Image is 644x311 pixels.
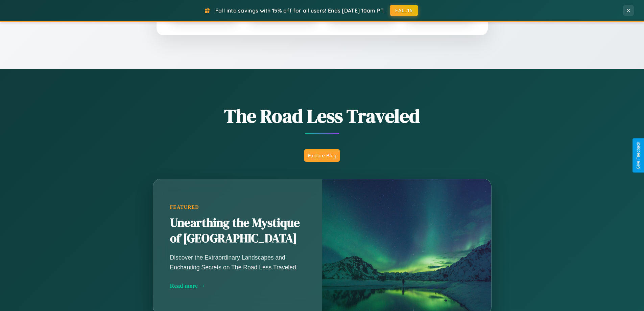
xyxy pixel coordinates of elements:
div: Read more → [170,282,305,289]
span: Fall into savings with 15% off for all users! Ends [DATE] 10am PT. [215,7,385,14]
div: Featured [170,204,305,210]
div: Give Feedback [636,142,641,169]
h2: Unearthing the Mystique of [GEOGRAPHIC_DATA] [170,215,305,246]
p: Discover the Extraordinary Landscapes and Enchanting Secrets on The Road Less Traveled. [170,253,305,272]
button: Explore Blog [304,149,340,162]
button: FALL15 [390,5,418,16]
h1: The Road Less Traveled [119,103,525,129]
